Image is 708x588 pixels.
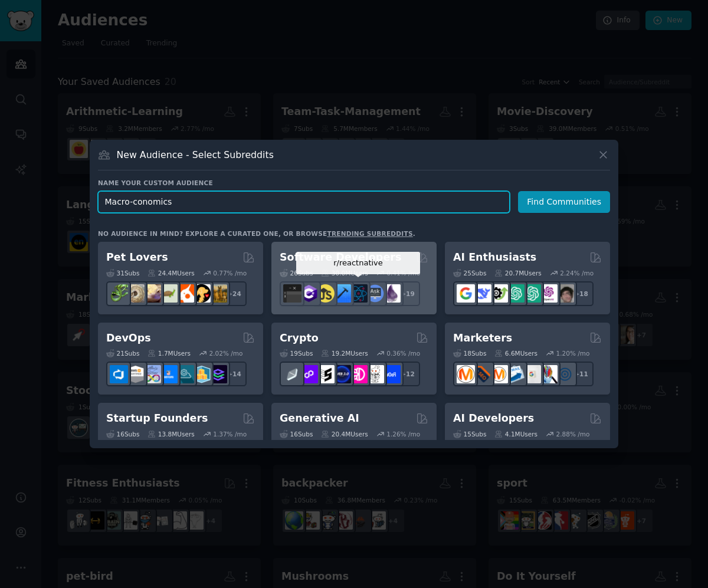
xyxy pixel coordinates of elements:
img: DevOpsLinks [159,365,178,383]
img: dogbreed [209,284,227,303]
div: 2.24 % /mo [560,269,594,277]
button: Find Communities [518,191,610,213]
div: 19 Sub s [280,349,313,357]
img: AskComputerScience [366,284,384,303]
div: 19.2M Users [321,349,368,357]
div: 2.88 % /mo [556,430,590,438]
img: aws_cdk [192,365,211,383]
a: trending subreddits [327,230,412,237]
img: GoogleGeminiAI [457,284,475,303]
img: Emailmarketing [506,365,525,383]
img: web3 [333,365,351,383]
img: iOSProgramming [333,284,351,303]
img: ethfinance [283,365,301,383]
h2: Crypto [280,331,319,346]
div: + 11 [569,362,594,386]
img: elixir [382,284,401,303]
div: 25 Sub s [453,269,486,277]
img: 0xPolygon [300,365,318,383]
div: + 14 [222,362,247,386]
h2: Generative AI [280,411,359,426]
div: + 12 [395,362,420,386]
img: ballpython [126,284,145,303]
img: PlatformEngineers [209,365,227,383]
div: 0.41 % /mo [386,269,420,277]
img: csharp [300,284,318,303]
img: chatgpt_promptDesign [506,284,525,303]
div: No audience in mind? Explore a curated one, or browse . [98,229,415,238]
img: AskMarketing [490,365,508,383]
div: 1.7M Users [147,349,191,357]
h2: AI Developers [453,411,534,426]
img: MarketingResearch [539,365,558,383]
img: AItoolsCatalog [490,284,508,303]
div: 21 Sub s [106,349,139,357]
h2: AI Enthusiasts [453,250,536,265]
div: 16 Sub s [280,430,313,438]
div: 1.20 % /mo [556,349,590,357]
h3: New Audience - Select Subreddits [117,149,274,161]
div: 0.36 % /mo [386,349,420,357]
div: 6.6M Users [494,349,537,357]
img: chatgpt_prompts_ [523,284,541,303]
img: OnlineMarketing [556,365,574,383]
div: 30.0M Users [321,269,368,277]
img: googleads [523,365,541,383]
div: 20.4M Users [321,430,368,438]
h2: DevOps [106,331,151,346]
div: 4.1M Users [494,430,537,438]
div: 18 Sub s [453,349,486,357]
div: 1.26 % /mo [386,430,420,438]
img: defiblockchain [349,365,368,383]
img: turtle [159,284,178,303]
img: ethstaker [316,365,335,383]
img: OpenAIDev [539,284,558,303]
img: content_marketing [457,365,475,383]
div: 31 Sub s [106,269,139,277]
h3: Name your custom audience [98,179,610,187]
div: + 18 [569,281,594,306]
img: herpetology [110,284,128,303]
div: + 24 [222,281,247,306]
img: Docker_DevOps [143,365,161,383]
div: 1.37 % /mo [213,430,247,438]
img: platformengineering [176,365,194,383]
img: software [283,284,301,303]
div: 2.02 % /mo [209,349,243,357]
img: CryptoNews [366,365,384,383]
div: 20.7M Users [494,269,541,277]
input: Pick a short name, like "Digital Marketers" or "Movie-Goers" [98,191,510,213]
h2: Marketers [453,331,512,346]
img: bigseo [473,365,491,383]
img: DeepSeek [473,284,491,303]
h2: Startup Founders [106,411,208,426]
div: 16 Sub s [106,430,139,438]
div: 0.77 % /mo [213,269,247,277]
div: + 19 [395,281,420,306]
img: PetAdvice [192,284,211,303]
img: learnjavascript [316,284,335,303]
h2: Pet Lovers [106,250,168,265]
img: AWS_Certified_Experts [126,365,145,383]
img: ArtificalIntelligence [556,284,574,303]
img: reactnative [349,284,368,303]
img: leopardgeckos [143,284,161,303]
h2: Software Developers [280,250,401,265]
img: azuredevops [110,365,128,383]
div: 13.8M Users [147,430,194,438]
div: 24.4M Users [147,269,194,277]
img: cockatiel [176,284,194,303]
div: 15 Sub s [453,430,486,438]
div: 26 Sub s [280,269,313,277]
img: defi_ [382,365,401,383]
